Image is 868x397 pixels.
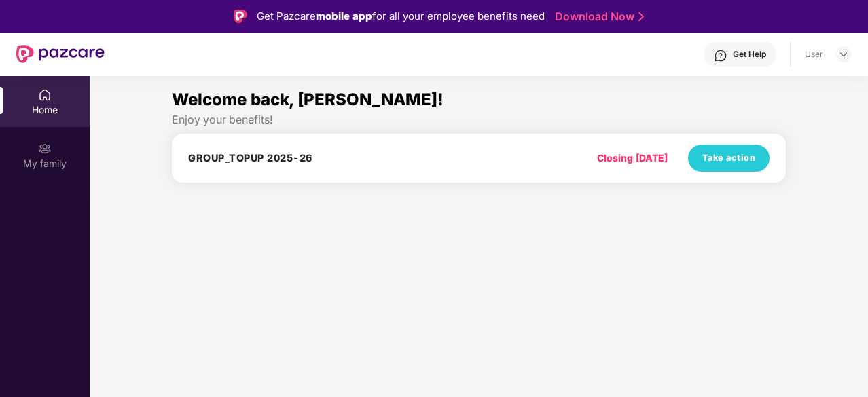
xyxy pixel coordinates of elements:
div: Get Pazcare for all your employee benefits need [257,8,545,24]
img: svg+xml;base64,PHN2ZyBpZD0iRHJvcGRvd24tMzJ4MzIiIHhtbG5zPSJodHRwOi8vd3d3LnczLm9yZy8yMDAwL3N2ZyIgd2... [838,49,849,60]
span: Welcome back, [PERSON_NAME]! [172,90,444,109]
img: Stroke [638,10,644,24]
div: User [805,49,823,60]
h4: GROUP_TOPUP 2025-26 [188,151,312,165]
a: Download Now [555,10,640,24]
img: New Pazcare Logo [16,45,105,63]
div: Closing [DATE] [597,151,668,166]
img: Logo [234,10,247,23]
div: Enjoy your benefits! [172,113,786,127]
div: Get Help [733,49,766,60]
span: Take action [702,151,756,165]
button: Take action [688,145,770,172]
img: svg+xml;base64,PHN2ZyBpZD0iSGVscC0zMngzMiIgeG1sbnM9Imh0dHA6Ly93d3cudzMub3JnLzIwMDAvc3ZnIiB3aWR0aD... [714,49,727,62]
img: svg+xml;base64,PHN2ZyB3aWR0aD0iMjAiIGhlaWdodD0iMjAiIHZpZXdCb3g9IjAgMCAyMCAyMCIgZmlsbD0ibm9uZSIgeG... [38,142,52,155]
strong: mobile app [316,10,372,22]
img: svg+xml;base64,PHN2ZyBpZD0iSG9tZSIgeG1sbnM9Imh0dHA6Ly93d3cudzMub3JnLzIwMDAvc3ZnIiB3aWR0aD0iMjAiIG... [38,88,52,102]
